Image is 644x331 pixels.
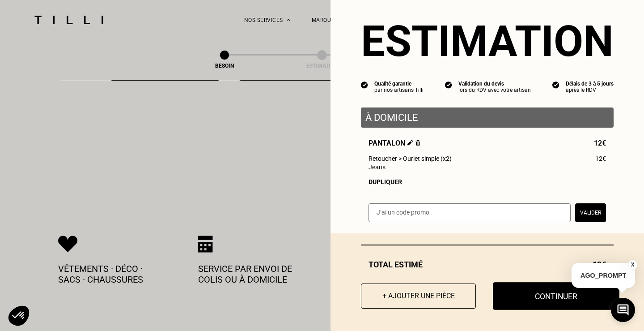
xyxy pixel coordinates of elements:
[566,81,614,87] div: Délais de 3 à 5 jours
[458,87,531,93] div: lors du RDV avec votre artisan
[552,81,559,89] img: icon list info
[369,178,606,185] div: Dupliquer
[361,260,614,269] div: Total estimé
[369,163,386,171] span: Jeans
[361,284,476,309] button: + Ajouter une pièce
[369,155,452,162] span: Retoucher > Ourlet simple (x2)
[369,203,571,222] input: J‘ai un code promo
[445,81,452,89] img: icon list info
[575,203,606,222] button: Valider
[458,81,531,87] div: Validation du devis
[572,263,635,288] p: AGO_PROMPT
[361,16,614,66] section: Estimation
[361,81,368,89] img: icon list info
[365,112,609,123] p: À domicile
[415,140,420,146] img: Supprimer
[594,139,606,147] span: 12€
[493,282,619,310] button: Continuer
[595,155,606,162] span: 12€
[628,260,637,270] button: X
[407,140,413,146] img: Éditer
[374,81,424,87] div: Qualité garantie
[374,87,424,93] div: par nos artisans Tilli
[369,139,420,147] span: Pantalon
[566,87,614,93] div: après le RDV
